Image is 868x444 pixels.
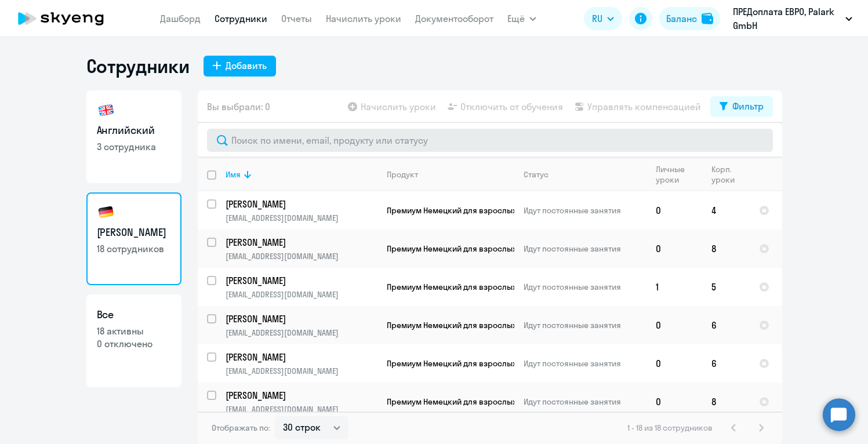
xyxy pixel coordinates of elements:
[666,12,697,26] div: Баланс
[702,383,750,421] td: 8
[97,225,171,240] h3: [PERSON_NAME]
[226,404,377,414] p: [EMAIL_ADDRESS][DOMAIN_NAME]
[647,306,702,344] td: 0
[524,205,646,216] p: Идут постоянные занятия
[387,243,517,254] span: Премиум Немецкий для взрослых
[226,198,377,210] p: [PERSON_NAME]
[524,169,549,180] div: Статус
[86,192,181,285] a: [PERSON_NAME]18 сотрудников
[702,344,750,383] td: 6
[226,213,377,223] p: [EMAIL_ADDRESS][DOMAIN_NAME]
[702,306,750,344] td: 6
[387,169,514,180] div: Продукт
[659,7,720,30] button: Балансbalance
[226,389,377,414] a: [PERSON_NAME][EMAIL_ADDRESS][DOMAIN_NAME]
[86,54,190,78] h1: Сотрудники
[584,7,622,30] button: RU
[415,13,493,24] a: Документооборот
[647,268,702,306] td: 1
[702,13,713,24] img: balance
[387,282,517,292] span: Премиум Немецкий для взрослых
[226,289,377,300] p: [EMAIL_ADDRESS][DOMAIN_NAME]
[97,101,115,119] img: english
[226,274,377,300] a: [PERSON_NAME][EMAIL_ADDRESS][DOMAIN_NAME]
[627,423,713,433] span: 1 - 18 из 18 сотрудников
[732,99,764,113] div: Фильтр
[524,320,646,330] p: Идут постоянные занятия
[86,90,181,183] a: Английский3 сотрудника
[207,129,773,152] input: Поиск по имени, email, продукту или статусу
[281,13,312,24] a: Отчеты
[226,198,377,223] a: [PERSON_NAME][EMAIL_ADDRESS][DOMAIN_NAME]
[326,13,401,24] a: Начислить уроки
[647,230,702,268] td: 0
[215,13,267,24] a: Сотрудники
[711,164,741,185] div: Корп. уроки
[727,5,858,32] button: ПРЕДоплата ЕВРО, Palark GmbH
[647,344,702,383] td: 0
[647,191,702,230] td: 0
[212,423,270,433] span: Отображать по:
[226,351,377,376] a: [PERSON_NAME][EMAIL_ADDRESS][DOMAIN_NAME]
[647,383,702,421] td: 0
[226,312,377,325] p: [PERSON_NAME]
[387,320,517,330] span: Премиум Немецкий для взрослых
[524,396,646,407] p: Идут постоянные занятия
[387,396,517,407] span: Премиум Немецкий для взрослых
[592,12,602,26] span: RU
[226,169,241,180] div: Имя
[226,169,377,180] div: Имя
[702,191,750,230] td: 4
[507,12,525,26] span: Ещё
[656,164,702,185] div: Личные уроки
[226,312,377,338] a: [PERSON_NAME][EMAIL_ADDRESS][DOMAIN_NAME]
[387,169,418,180] div: Продукт
[160,13,201,24] a: Дашборд
[507,7,536,30] button: Ещё
[97,325,171,337] p: 18 активны
[226,236,377,249] p: [PERSON_NAME]
[207,100,270,114] span: Вы выбрали: 0
[97,140,171,153] p: 3 сотрудника
[97,203,115,221] img: german
[226,366,377,376] p: [EMAIL_ADDRESS][DOMAIN_NAME]
[524,358,646,369] p: Идут постоянные занятия
[97,242,171,255] p: 18 сотрудников
[656,164,693,185] div: Личные уроки
[97,307,171,322] h3: Все
[226,389,377,402] p: [PERSON_NAME]
[226,59,267,72] div: Добавить
[387,205,517,216] span: Премиум Немецкий для взрослых
[204,56,276,77] button: Добавить
[524,243,646,254] p: Идут постоянные занятия
[702,230,750,268] td: 8
[226,251,377,261] p: [EMAIL_ADDRESS][DOMAIN_NAME]
[226,236,377,261] a: [PERSON_NAME][EMAIL_ADDRESS][DOMAIN_NAME]
[226,274,377,287] p: [PERSON_NAME]
[711,164,749,185] div: Корп. уроки
[702,268,750,306] td: 5
[97,123,171,138] h3: Английский
[86,294,181,387] a: Все18 активны0 отключено
[524,169,646,180] div: Статус
[524,282,646,292] p: Идут постоянные занятия
[387,358,517,369] span: Премиум Немецкий для взрослых
[226,327,377,338] p: [EMAIL_ADDRESS][DOMAIN_NAME]
[710,96,773,117] button: Фильтр
[97,337,171,350] p: 0 отключено
[226,351,377,363] p: [PERSON_NAME]
[733,5,841,32] p: ПРЕДоплата ЕВРО, Palark GmbH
